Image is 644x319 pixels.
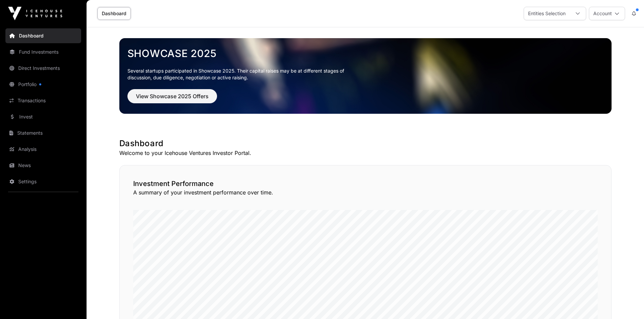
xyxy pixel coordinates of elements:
a: Statements [5,126,81,140]
a: Fund Investments [5,45,81,59]
p: Welcome to your Icehouse Ventures Investor Portal. [119,149,612,157]
button: View Showcase 2025 Offers [127,89,217,103]
a: View Showcase 2025 Offers [127,96,217,103]
span: View Showcase 2025 Offers [136,92,209,100]
a: Direct Investments [5,61,81,76]
a: Settings [5,174,81,189]
a: Showcase 2025 [127,47,603,59]
p: Several startups participated in Showcase 2025. Their capital raises may be at different stages o... [127,68,355,81]
button: Account [589,7,625,20]
a: Portfolio [5,77,81,92]
a: Transactions [5,93,81,108]
img: Showcase 2025 [119,38,612,114]
a: Dashboard [5,28,81,43]
p: A summary of your investment performance over time. [133,188,598,196]
a: Invest [5,109,81,124]
img: Icehouse Ventures Logo [8,7,62,20]
a: Analysis [5,142,81,157]
iframe: Chat Widget [610,287,644,319]
a: Dashboard [97,7,131,20]
h2: Investment Performance [133,179,598,188]
h1: Dashboard [119,138,612,149]
a: News [5,158,81,173]
div: Entities Selection [524,7,570,20]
